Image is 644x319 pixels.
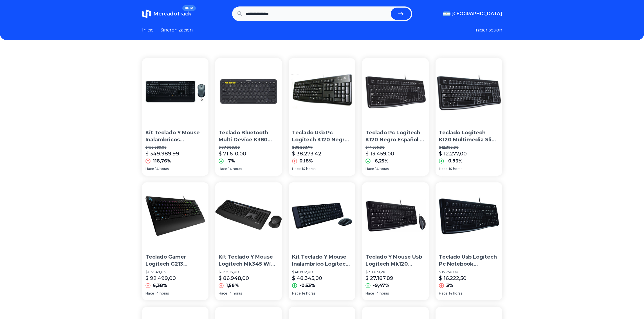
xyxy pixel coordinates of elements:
[439,150,467,158] p: $ 12.277,00
[145,291,154,296] span: Hace
[289,58,355,125] img: Teclado Usb Pc Logitech K120 Negro Español Slim Fs Computers
[436,58,502,176] a: Teclado Logitech K120 Multimedia Slim Pc Usb EspañolTeclado Logitech K120 Multimedia Slim Pc Usb ...
[219,254,279,268] p: Kit Teclado Y Mouse Logitech Mk345 Wifi Combo Multimedia !!!
[449,291,462,296] span: 14 horas
[145,254,205,268] p: Teclado Gamer Logitech G213 Prodigy Rgb Retroiluminado Gtia
[302,167,315,171] span: 14 horas
[145,274,176,282] p: $ 92.499,00
[142,182,209,249] img: Teclado Gamer Logitech G213 Prodigy Rgb Retroiluminado Gtia
[292,145,352,150] p: $ 38.203,77
[362,58,429,176] a: Teclado Pc Logitech K120 Negro Español Ñ Usb SlimTeclado Pc Logitech K120 Negro Español Ñ Usb Sli...
[228,291,242,296] span: 14 horas
[215,182,282,300] a: Kit Teclado Y Mouse Logitech Mk345 Wifi Combo Multimedia !!!Kit Teclado Y Mouse Logitech Mk345 Wi...
[289,58,355,176] a: Teclado Usb Pc Logitech K120 Negro Español Slim Fs ComputersTeclado Usb Pc Logitech K120 Negro Es...
[365,274,393,282] p: $ 27.187,89
[219,129,279,143] p: Teclado Bluetooth Multi Device K380 Negro Logitech
[365,129,425,143] p: Teclado Pc Logitech K120 Negro Español Ñ Usb Slim
[436,58,502,125] img: Teclado Logitech K120 Multimedia Slim Pc Usb Español
[182,5,196,11] span: BETA
[439,167,448,171] span: Hace
[365,145,425,150] p: $ 14.356,00
[439,254,499,268] p: Teclado Usb Logitech Pc Notebook Numerico Ñ K120
[289,182,355,300] a: Kit Teclado Y Mouse Inalambrico Logitech Mk220 Usb + PilasKit Teclado Y Mouse Inalambrico Logitec...
[219,291,227,296] span: Hace
[145,145,205,150] p: $ 159.989,99
[142,58,209,176] a: Kit Teclado Y Mouse Inalambricos Multimedia Usb Logitech Kit Teclado Y Mouse Inalambricos Multime...
[292,254,352,268] p: Kit Teclado Y Mouse Inalambrico Logitech Mk220 Usb + Pilas
[142,58,209,125] img: Kit Teclado Y Mouse Inalambricos Multimedia Usb Logitech
[153,158,171,164] p: 118,76%
[219,270,279,274] p: $ 85.593,00
[474,27,502,33] button: Iniciar sesion
[153,11,191,17] span: MercadoTrack
[365,270,425,274] p: $ 30.031,26
[292,274,322,282] p: $ 48.345,00
[142,182,209,300] a: Teclado Gamer Logitech G213 Prodigy Rgb Retroiluminado GtiaTeclado Gamer Logitech G213 Prodigy Rg...
[226,282,239,289] p: 1,58%
[153,282,167,289] p: 6,38%
[449,167,462,171] span: 14 horas
[365,150,394,158] p: $ 13.459,00
[375,291,389,296] span: 14 horas
[292,270,352,274] p: $ 48.602,00
[142,27,154,33] a: Inicio
[219,145,279,150] p: $ 77.000,00
[436,182,502,300] a: Teclado Usb Logitech Pc Notebook Numerico Ñ K120 Teclado Usb Logitech Pc Notebook Numerico Ñ K120...
[299,158,313,164] p: 0,18%
[228,167,242,171] span: 14 horas
[439,145,499,150] p: $ 12.392,00
[446,158,463,164] p: -0,93%
[215,58,282,125] img: Teclado Bluetooth Multi Device K380 Negro Logitech
[155,167,169,171] span: 14 horas
[443,12,450,16] img: Argentina
[446,282,453,289] p: 3%
[362,182,429,249] img: Teclado Y Mouse Usb Logitech Mk120 Combo
[292,129,352,143] p: Teclado Usb Pc Logitech K120 Negro Español Slim Fs Computers
[292,167,301,171] span: Hace
[373,158,389,164] p: -6,25%
[362,182,429,300] a: Teclado Y Mouse Usb Logitech Mk120 ComboTeclado Y Mouse Usb Logitech Mk120 Combo$ 30.031,26$ 27.1...
[439,270,499,274] p: $ 15.750,00
[215,182,282,249] img: Kit Teclado Y Mouse Logitech Mk345 Wifi Combo Multimedia !!!
[145,150,179,158] p: $ 349.989,99
[439,274,466,282] p: $ 16.222,50
[215,58,282,176] a: Teclado Bluetooth Multi Device K380 Negro LogitechTeclado Bluetooth Multi Device K380 Negro Logit...
[219,274,249,282] p: $ 86.948,00
[145,167,154,171] span: Hace
[373,282,389,289] p: -9,47%
[365,254,425,268] p: Teclado Y Mouse Usb Logitech Mk120 Combo
[452,10,502,17] span: [GEOGRAPHIC_DATA]
[292,291,301,296] span: Hace
[219,167,227,171] span: Hace
[289,182,355,249] img: Kit Teclado Y Mouse Inalambrico Logitech Mk220 Usb + Pilas
[299,282,315,289] p: -0,53%
[375,167,389,171] span: 14 horas
[443,10,502,17] button: [GEOGRAPHIC_DATA]
[439,129,499,143] p: Teclado Logitech K120 Multimedia Slim Pc Usb Español
[155,291,169,296] span: 14 horas
[365,167,374,171] span: Hace
[292,150,321,158] p: $ 38.273,42
[160,27,193,33] a: Sincronizacion
[362,58,429,125] img: Teclado Pc Logitech K120 Negro Español Ñ Usb Slim
[142,9,151,18] img: MercadoTrack
[439,291,448,296] span: Hace
[365,291,374,296] span: Hace
[145,129,205,143] p: Kit Teclado Y Mouse Inalambricos Multimedia Usb Logitech
[219,150,246,158] p: $ 71.610,00
[436,182,502,249] img: Teclado Usb Logitech Pc Notebook Numerico Ñ K120
[226,158,235,164] p: -7%
[142,9,191,18] a: MercadoTrackBETA
[145,270,205,274] p: $ 86.949,06
[302,291,315,296] span: 14 horas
